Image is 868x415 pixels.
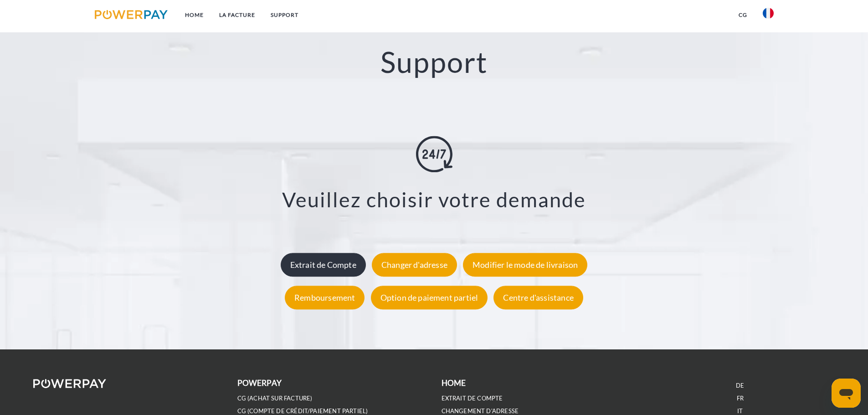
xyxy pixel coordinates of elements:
h3: Veuillez choisir votre demande [55,187,813,212]
div: Remboursement [285,286,365,309]
a: Remboursement [282,292,367,302]
a: CG (Compte de crédit/paiement partiel) [237,407,368,415]
a: Changer d'adresse [370,260,459,270]
a: Support [263,7,306,23]
a: Home [177,7,211,23]
div: Modifier le mode de livraison [463,253,587,277]
a: CG [731,7,755,23]
iframe: Bouton de lancement de la fenêtre de messagerie [832,379,861,408]
div: Centre d'assistance [493,286,583,309]
div: Extrait de Compte [281,253,366,277]
img: logo-powerpay.svg [95,10,168,19]
a: IT [737,407,743,415]
a: LA FACTURE [211,7,263,23]
b: POWERPAY [237,378,282,388]
b: Home [442,378,466,388]
img: online-shopping.svg [416,136,452,172]
h2: Support [43,44,825,80]
a: Extrait de Compte [278,260,368,270]
div: Changer d'adresse [372,253,457,277]
a: Centre d'assistance [491,292,585,302]
a: Option de paiement partiel [369,292,490,302]
img: fr [763,8,774,19]
a: Modifier le mode de livraison [461,260,590,270]
a: CG (achat sur facture) [237,395,313,402]
a: FR [737,395,744,402]
div: Option de paiement partiel [371,286,488,309]
img: logo-powerpay-white.svg [33,379,107,388]
a: EXTRAIT DE COMPTE [442,395,503,402]
a: DE [736,382,744,389]
a: Changement d'adresse [442,407,519,415]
